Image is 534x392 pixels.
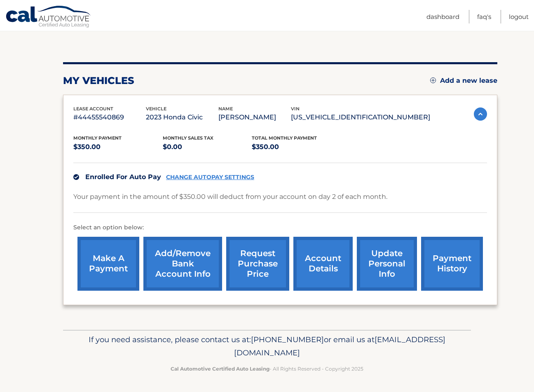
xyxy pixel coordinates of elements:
a: account details [293,237,353,291]
span: Monthly sales Tax [163,135,213,141]
p: $0.00 [163,141,252,153]
h2: my vehicles [63,75,134,87]
span: Monthly Payment [73,135,122,141]
img: check.svg [73,174,79,180]
a: Cal Automotive [5,5,92,29]
p: Select an option below: [73,223,487,233]
p: [PERSON_NAME] [218,112,291,123]
a: make a payment [77,237,139,291]
span: Enrolled For Auto Pay [85,173,161,181]
p: $350.00 [73,141,163,153]
p: #44455540869 [73,112,146,123]
span: name [218,106,233,112]
p: - All Rights Reserved - Copyright 2025 [68,364,466,373]
p: [US_VEHICLE_IDENTIFICATION_NUMBER] [291,112,430,123]
img: accordion-active.svg [474,107,487,121]
a: Add/Remove bank account info [143,237,222,291]
a: payment history [421,237,483,291]
span: Total Monthly Payment [252,135,317,141]
a: Dashboard [426,10,459,23]
a: CHANGE AUTOPAY SETTINGS [166,174,254,181]
a: request purchase price [226,237,289,291]
span: lease account [73,106,113,112]
p: $350.00 [252,141,341,153]
p: Your payment in the amount of $350.00 will deduct from your account on day 2 of each month. [73,191,387,203]
p: 2023 Honda Civic [146,112,218,123]
img: add.svg [430,77,436,83]
strong: Cal Automotive Certified Auto Leasing [171,366,269,372]
span: [PHONE_NUMBER] [251,335,324,344]
a: Add a new lease [430,77,497,85]
a: FAQ's [477,10,491,23]
a: Logout [509,10,529,23]
a: update personal info [357,237,417,291]
span: vehicle [146,106,166,112]
p: If you need assistance, please contact us at: or email us at [68,333,466,359]
span: vin [291,106,300,112]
